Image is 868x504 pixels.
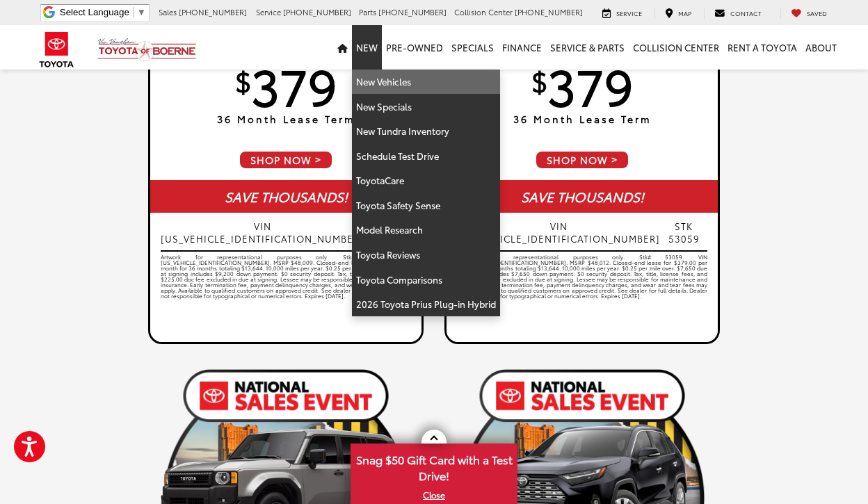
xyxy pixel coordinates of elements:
[704,8,772,19] a: Contact
[133,7,134,17] span: ​
[352,268,500,293] a: Toyota Comparisons
[378,6,447,17] span: [PHONE_NUMBER]
[159,6,177,17] span: Sales
[654,8,702,19] a: Map
[678,8,691,17] span: Map
[179,6,247,17] span: [PHONE_NUMBER]
[256,6,281,17] span: Service
[531,49,633,119] span: 379
[60,7,146,17] a: Select Language​
[535,150,629,170] span: SHOP NOW
[780,8,837,19] a: My Saved Vehicles
[283,6,351,17] span: [PHONE_NUMBER]
[723,25,801,70] a: Rent a Toyota
[457,254,707,338] div: Artwork for representational purposes only. Stk# 53059. VIN [US_VEHICLE_IDENTIFICATION_NUMBER]. M...
[352,25,382,70] a: New
[352,218,500,243] a: Model Research
[333,25,352,70] a: Home
[498,25,546,70] a: Finance
[447,25,498,70] a: Specials
[161,220,364,245] span: VIN [US_VEHICLE_IDENTIFICATION_NUMBER]
[531,60,547,99] sup: $
[352,144,500,169] a: Schedule Test Drive
[137,7,146,17] span: ▼
[592,8,652,19] a: Service
[31,27,83,72] img: Toyota
[352,70,500,95] a: New Vehicles
[447,180,718,213] div: SAVE THOUSANDS!
[352,445,516,487] span: Snag $50 Gift Card with a Test Drive!
[629,25,723,70] a: Collision Center
[235,49,337,119] span: 379
[801,25,841,70] a: About
[807,8,827,17] span: Saved
[352,168,500,193] a: ToyotaCare
[660,220,707,245] span: STK 53059
[352,193,500,218] a: Toyota Safety Sense
[447,114,718,124] p: 36 Month Lease Term
[546,25,629,70] a: Service & Parts: Opens in a new tab
[359,6,376,17] span: Parts
[352,292,500,316] a: 2026 Toyota Prius Plug-in Hybrid
[616,8,642,17] span: Service
[60,7,129,17] span: Select Language
[239,150,333,170] span: SHOP NOW
[454,6,513,17] span: Collision Center
[382,25,447,70] a: Pre-Owned
[730,8,762,17] span: Contact
[352,119,500,144] a: New Tundra Inventory
[515,6,583,17] span: [PHONE_NUMBER]
[352,243,500,268] a: Toyota Reviews
[235,60,251,99] sup: $
[150,180,421,213] div: SAVE THOUSANDS!
[457,220,660,245] span: VIN [US_VEHICLE_IDENTIFICATION_NUMBER]
[161,254,411,338] div: Artwork for representational purposes only. Stk# 53588. VIN [US_VEHICLE_IDENTIFICATION_NUMBER]. M...
[97,38,197,62] img: Vic Vaughan Toyota of Boerne
[150,114,421,124] p: 36 Month Lease Term
[352,95,500,120] a: New Specials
